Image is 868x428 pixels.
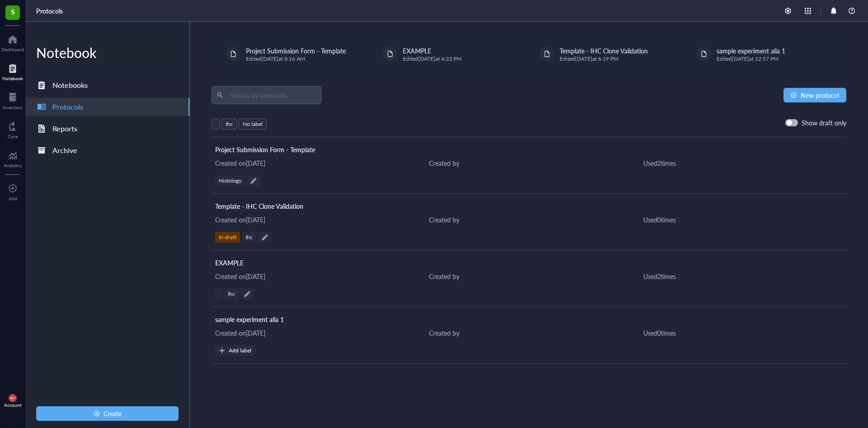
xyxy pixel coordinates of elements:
a: Inventory [3,90,23,110]
div: Used 0 time s [643,328,843,338]
div: Created by [429,215,628,225]
span: Template - IHC Clone Validation [215,202,303,211]
button: New protocol [783,88,846,102]
div: Add label [229,347,251,354]
span: Template - IHC Clone Validation [560,46,648,55]
div: Core [8,134,18,139]
a: Analytics [4,148,22,168]
span: DW [10,397,15,400]
div: Edited [DATE] at 8:16 AM [246,56,346,62]
div: Created by [429,158,628,168]
a: Template - IHC Clone ValidationEdited[DATE]at 6:19 PM [533,40,682,68]
span: sample experiment alia 1 [215,315,284,324]
div: Used 2 time s [643,271,843,281]
a: Reports [25,120,189,138]
span: sample experiment alia 1 [717,46,785,55]
div: Ihc [245,234,253,240]
div: Created on [DATE] [215,158,415,168]
div: Created by [429,271,628,281]
div: Notebook [25,43,189,62]
div: Ihc [228,291,235,297]
a: Archive [25,141,189,159]
div: Protocols [52,101,83,113]
div: Notebook [2,76,23,81]
a: Notebook [2,61,23,81]
div: Edited [DATE] at 6:19 PM [560,56,648,62]
div: Add [9,196,17,201]
div: Ihc [226,121,233,127]
span: Project Submission Form - Template [246,46,346,55]
span: EXAMPLE [215,258,244,267]
div: Created on [DATE] [215,271,415,281]
span: Create [104,410,122,417]
div: Used 2 time s [643,158,843,168]
div: In-draft [219,234,236,240]
a: sample experiment alia 1Edited[DATE]at 12:57 PM [689,40,839,68]
div: Created by [429,328,628,338]
a: Protocols [36,7,63,15]
div: No label [243,121,263,127]
button: Create [36,406,179,421]
div: Edited [DATE] at 6:23 PM [403,56,462,62]
a: Protocols [25,98,189,116]
div: Analytics [4,163,22,168]
span: Project Submission Form - Template [215,145,315,154]
div: Account [4,402,22,408]
div: Used 0 time s [643,215,843,225]
div: Archive [52,144,77,157]
a: Dashboard [1,32,24,52]
div: Created on [DATE] [215,215,415,225]
div: Show draft only [802,119,846,127]
a: Notebooks [25,76,189,94]
div: Reports [52,122,77,135]
span: EXAMPLE [403,46,431,55]
a: EXAMPLEEdited[DATE]at 6:23 PM [376,40,525,68]
div: Edited [DATE] at 12:57 PM [717,56,785,62]
a: Core [8,119,18,139]
div: Notebooks [52,79,88,91]
div: Dashboard [1,47,24,52]
span: New protocol [801,91,839,99]
div: Inventory [3,105,23,110]
div: Created on [DATE] [215,328,415,338]
input: Search by keywords [227,88,316,102]
a: Project Submission Form - TemplateEdited[DATE]at 8:16 AM [219,40,368,68]
div: Histology [219,178,241,184]
span: S [11,6,15,17]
